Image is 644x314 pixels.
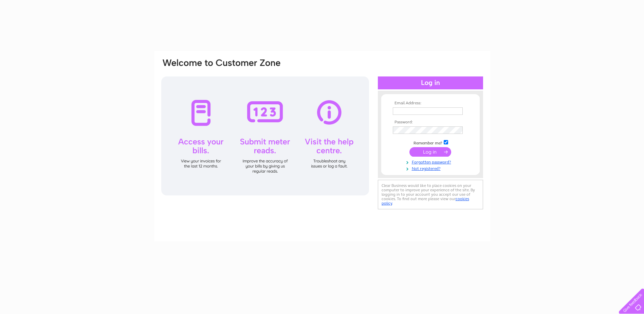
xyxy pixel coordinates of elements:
[382,196,469,206] a: cookies policy
[393,165,470,171] a: Not registered?
[409,147,451,157] input: Submit
[391,101,470,106] th: Email Address:
[391,120,470,125] th: Password:
[391,139,470,146] td: Remember me?
[393,158,470,165] a: Forgotten password?
[378,180,483,209] div: Clear Business would like to place cookies on your computer to improve your experience of the sit...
